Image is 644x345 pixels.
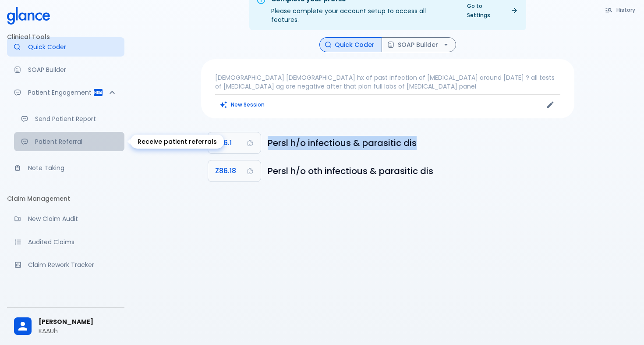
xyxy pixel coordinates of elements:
p: Claim Rework Tracker [28,260,117,269]
button: SOAP Builder [382,37,456,53]
a: Receive patient referrals [14,132,124,151]
a: Audit a new claim [7,209,124,228]
h6: Personal history of other infectious and parasitic disease [268,164,567,178]
p: New Claim Audit [28,214,117,223]
p: [DEMOGRAPHIC_DATA] [DEMOGRAPHIC_DATA] hx of past infection of [MEDICAL_DATA] around [DATE] ? all ... [215,73,560,91]
li: Claim Management [7,188,124,209]
button: Edit [544,98,557,111]
button: Copy Code Z86.1 to clipboard [208,132,261,153]
h6: Personal history of infectious and parasitic diseases [268,136,567,150]
a: Send a patient summary [14,109,124,128]
button: Quick Coder [319,37,382,53]
span: [PERSON_NAME] [39,317,117,327]
p: Send Patient Report [35,114,117,123]
div: Receive patient referrals [131,135,224,149]
li: Clinical Tools [7,26,124,47]
span: Z86.18 [215,165,236,177]
a: View audited claims [7,232,124,252]
button: History [601,4,640,16]
div: [PERSON_NAME]KAAUh [7,311,124,341]
button: Copy Code Z86.18 to clipboard [208,160,261,181]
a: Docugen: Compose a clinical documentation in seconds [7,60,124,79]
a: Monitor progress of claim corrections [7,255,124,274]
button: Clears all inputs and results. [215,98,270,111]
p: Audited Claims [28,238,117,246]
p: SOAP Builder [28,65,117,74]
a: Advanced note-taking [7,158,124,178]
p: Note Taking [28,164,117,172]
div: Patient Reports & Referrals [7,83,124,102]
p: KAAUh [39,327,117,335]
p: Patient Engagement [28,88,93,97]
p: Patient Referral [35,137,117,146]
